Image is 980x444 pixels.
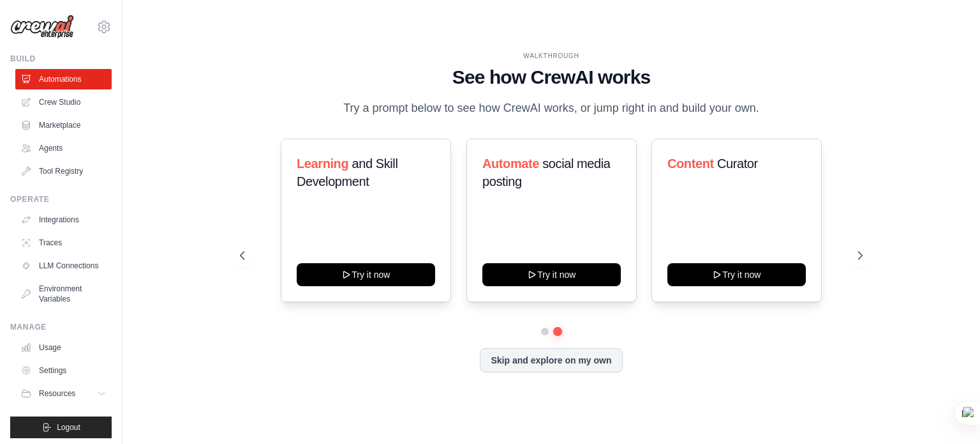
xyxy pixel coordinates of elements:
[15,337,112,358] a: Usage
[15,138,112,158] a: Agents
[916,383,980,444] iframe: Chat Widget
[15,233,112,253] a: Traces
[15,69,112,89] a: Automations
[482,157,611,188] span: social media posting
[717,157,758,171] span: Curator
[297,157,397,188] span: and Skill Development
[297,263,435,286] button: Try it now
[57,422,80,433] span: Logout
[240,51,863,61] div: WALKTHROUGH
[10,194,112,204] div: Operate
[482,157,539,171] span: Automate
[15,115,112,135] a: Marketplace
[482,263,621,286] button: Try it now
[15,161,112,181] a: Tool Registry
[10,15,74,39] img: Logo
[297,157,348,171] span: Learning
[39,388,75,399] span: Resources
[15,279,112,309] a: Environment Variables
[10,54,112,64] div: Build
[337,99,766,118] p: Try a prompt below to see how CrewAI works, or jump right in and build your own.
[15,383,112,404] button: Resources
[240,66,863,89] h1: See how CrewAI works
[15,256,112,276] a: LLM Connections
[667,157,714,171] span: Content
[15,210,112,230] a: Integrations
[15,360,112,381] a: Settings
[667,263,806,286] button: Try it now
[916,383,980,444] div: أداة الدردشة
[480,348,622,372] button: Skip and explore on my own
[15,92,112,112] a: Crew Studio
[10,322,112,332] div: Manage
[10,417,112,438] button: Logout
